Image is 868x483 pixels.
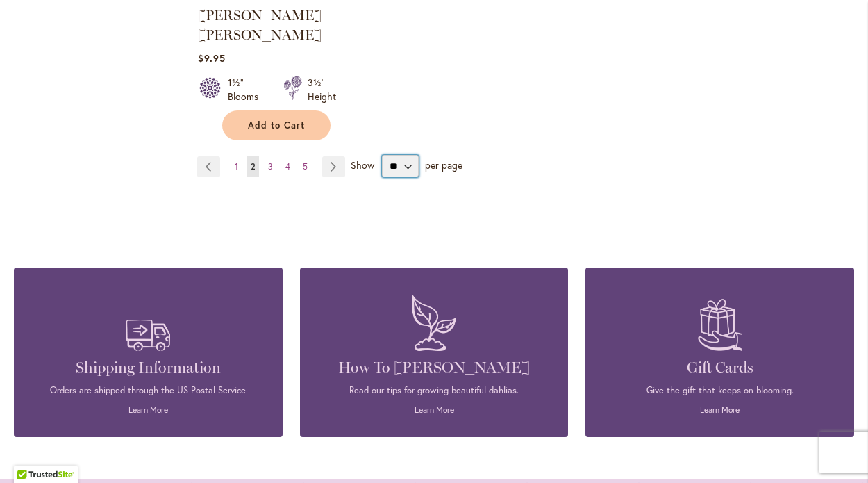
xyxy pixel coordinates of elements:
p: Give the gift that keeps on blooming. [606,384,833,397]
div: 1½" Blooms [228,76,267,104]
span: $9.95 [198,51,226,65]
h4: Gift Cards [606,358,833,377]
h4: How To [PERSON_NAME] [321,358,548,377]
span: 3 [268,161,273,172]
span: 2 [251,161,256,172]
a: 5 [299,156,311,177]
span: 5 [303,161,308,172]
span: Show [351,158,374,172]
div: 3½' Height [308,76,336,104]
a: 4 [282,156,294,177]
iframe: Launch Accessibility Center [10,434,49,473]
p: Read our tips for growing beautiful dahlias. [321,384,548,397]
span: 4 [285,161,290,172]
a: Learn More [700,404,740,415]
span: 1 [235,161,238,172]
span: Add to Cart [248,120,305,131]
a: 1 [231,156,242,177]
a: 3 [265,156,276,177]
a: [PERSON_NAME] [PERSON_NAME] [198,7,322,43]
a: Learn More [128,404,168,415]
button: Add to Cart [222,110,331,140]
span: per page [425,158,462,172]
h4: Shipping Information [35,358,262,377]
a: Learn More [415,404,454,415]
p: Orders are shipped through the US Postal Service [35,384,262,397]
